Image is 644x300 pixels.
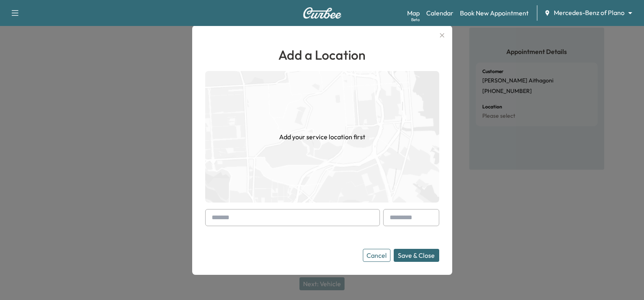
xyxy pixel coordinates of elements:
[363,249,390,262] button: Cancel
[460,8,529,18] a: Book New Appointment
[205,71,439,203] img: empty-map-CL6vilOE.png
[279,132,365,142] h1: Add your service location first
[394,249,439,262] button: Save & Close
[426,8,453,18] a: Calendar
[407,8,420,18] a: MapBeta
[411,17,420,23] div: Beta
[205,45,439,65] h1: Add a Location
[303,7,342,19] img: Curbee Logo
[554,8,624,17] span: Mercedes-Benz of Plano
